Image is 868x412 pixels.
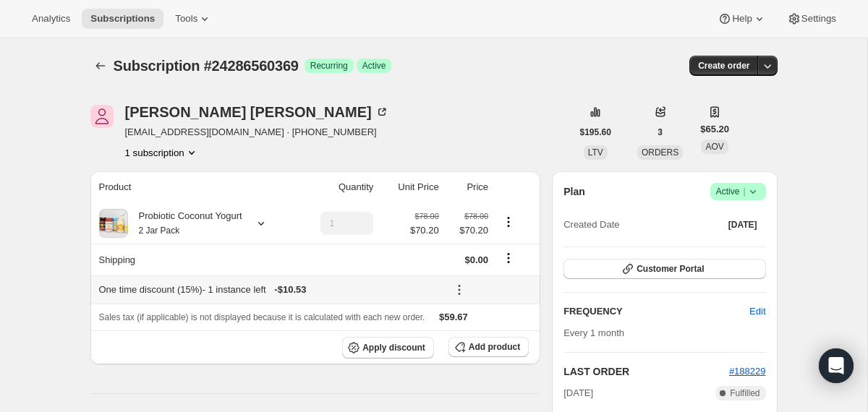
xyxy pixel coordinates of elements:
button: Analytics [23,9,79,29]
th: Price [443,171,493,203]
div: Probiotic Coconut Yogurt [128,209,242,238]
button: Subscriptions [90,56,111,76]
button: Shipping actions [497,250,520,266]
button: Create order [689,56,758,76]
button: Subscriptions [82,9,163,29]
th: Unit Price [378,171,443,203]
span: Sales tax (if applicable) is not displayed because it is calculated with each new order. [99,312,425,322]
span: LTV [588,147,603,158]
span: Jennifer Dee [90,105,114,128]
span: AOV [705,142,723,152]
span: $0.00 [465,254,489,265]
span: Apply discount [362,342,425,353]
span: Fulfilled [730,387,759,399]
span: Settings [801,13,836,25]
button: [DATE] [720,215,766,235]
span: Active [362,60,386,72]
span: $65.20 [700,122,729,137]
span: Created Date [563,218,619,232]
span: Help [732,13,752,25]
button: Product actions [125,145,199,160]
span: $195.60 [580,126,611,138]
button: 3 [649,122,671,142]
small: $78.00 [415,212,439,220]
th: Quantity [297,171,378,203]
button: Settings [778,9,845,29]
span: Subscriptions [90,13,155,25]
span: Add product [469,341,520,353]
h2: LAST ORDER [563,364,729,379]
div: [PERSON_NAME] [PERSON_NAME] [125,105,389,119]
span: Subscription #24286560369 [114,58,299,74]
small: $78.00 [464,212,488,220]
button: $195.60 [571,122,620,142]
span: [DATE] [728,219,757,231]
span: $70.20 [410,223,439,238]
span: Every 1 month [563,327,624,338]
button: Help [709,9,775,29]
span: Analytics [32,13,70,25]
div: One time discount (15%) - 1 instance left [99,283,439,297]
h2: Plan [563,184,585,199]
span: Tools [175,13,197,25]
button: Edit [741,300,774,323]
small: 2 Jar Pack [139,226,180,236]
span: Create order [698,60,749,72]
span: Recurring [310,60,348,72]
span: [DATE] [563,386,593,400]
span: ORDERS [642,147,678,158]
span: $59.67 [439,312,468,322]
span: [EMAIL_ADDRESS][DOMAIN_NAME] · [PHONE_NUMBER] [125,125,389,140]
button: Apply discount [342,337,434,359]
button: Tools [166,9,221,29]
a: #188229 [729,366,766,377]
span: Active [716,184,760,199]
span: | [743,186,745,197]
button: Add product [448,337,529,357]
h2: FREQUENCY [563,304,749,319]
th: Product [90,171,297,203]
th: Shipping [90,244,297,275]
img: product img [99,209,128,238]
button: #188229 [729,364,766,379]
span: - $10.53 [274,283,306,297]
span: Customer Portal [637,263,704,275]
span: Edit [749,304,765,319]
span: 3 [658,126,663,138]
div: Open Intercom Messenger [819,348,854,383]
button: Customer Portal [563,259,765,279]
button: Product actions [497,214,520,230]
span: $70.20 [448,223,488,238]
